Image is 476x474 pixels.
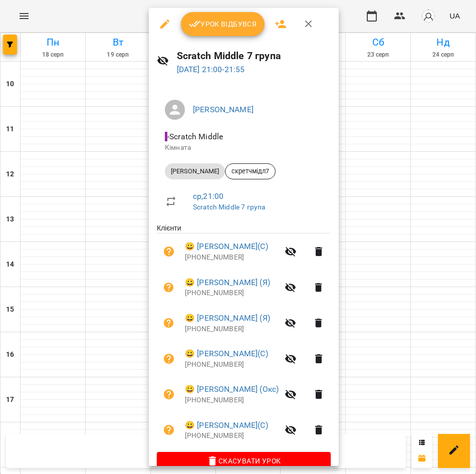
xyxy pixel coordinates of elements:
[185,277,270,289] a: 😀 [PERSON_NAME] (Я)
[185,324,279,334] p: [PHONE_NUMBER]
[189,18,257,30] span: Урок відбувся
[157,418,181,442] button: Візит ще не сплачено. Додати оплату?
[165,132,225,141] span: - Scratch Middle
[185,419,268,431] a: 😀 [PERSON_NAME](С)
[185,431,279,441] p: [PHONE_NUMBER]
[193,191,223,201] a: ср , 21:00
[185,253,279,263] p: [PHONE_NUMBER]
[225,167,275,176] span: скретчмідл7
[193,203,265,211] a: Scratch Middle 7 група
[157,223,331,451] ul: Клієнти
[185,360,279,370] p: [PHONE_NUMBER]
[185,348,268,360] a: 😀 [PERSON_NAME](С)
[157,276,181,300] button: Візит ще не сплачено. Додати оплату?
[157,382,181,406] button: Візит ще не сплачено. Додати оплату?
[185,288,279,298] p: [PHONE_NUMBER]
[181,12,265,36] button: Урок відбувся
[185,312,270,324] a: 😀 [PERSON_NAME] (Я)
[193,105,254,114] a: [PERSON_NAME]
[185,383,279,395] a: 😀 [PERSON_NAME] (Окс)
[165,455,323,467] span: Скасувати Урок
[157,452,331,470] button: Скасувати Урок
[165,167,225,176] span: [PERSON_NAME]
[177,48,331,64] h6: Scratch Middle 7 група
[165,143,323,153] p: Кімната
[185,395,279,405] p: [PHONE_NUMBER]
[185,241,268,253] a: 😀 [PERSON_NAME](С)
[157,240,181,264] button: Візит ще не сплачено. Додати оплату?
[177,65,245,74] a: [DATE] 21:00-21:55
[225,163,276,179] div: скретчмідл7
